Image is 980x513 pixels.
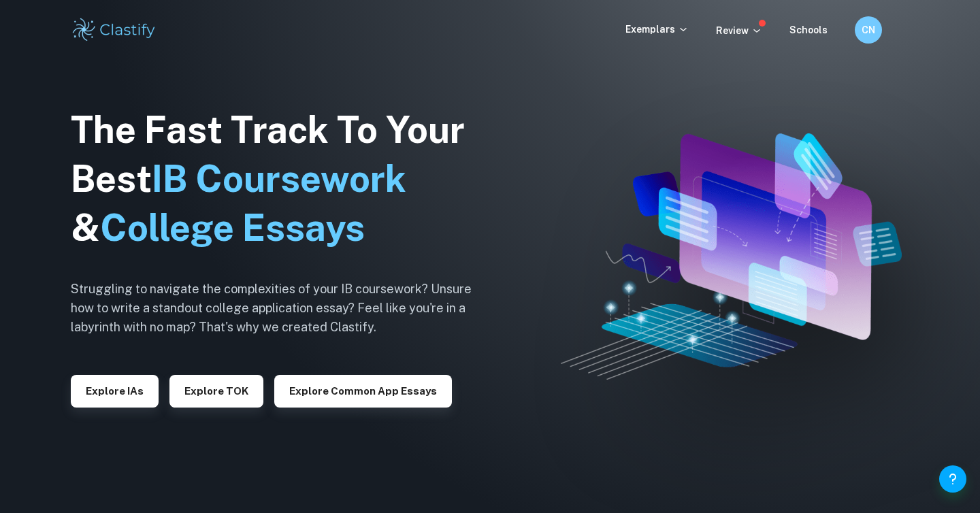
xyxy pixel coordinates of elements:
[855,16,882,44] button: CN
[71,280,493,337] h6: Struggling to navigate the complexities of your IB coursework? Unsure how to write a standout col...
[939,465,966,493] button: Help and Feedback
[716,23,762,38] p: Review
[152,157,406,200] span: IB Coursework
[71,105,493,252] h1: The Fast Track To Your Best &
[274,384,452,397] a: Explore Common App essays
[169,384,263,397] a: Explore TOK
[169,375,263,408] button: Explore TOK
[861,22,877,37] h6: CN
[274,375,452,408] button: Explore Common App essays
[71,375,159,408] button: Explore IAs
[789,24,828,35] a: Schools
[71,384,159,397] a: Explore IAs
[100,206,365,249] span: College Essays
[561,133,902,380] img: Clastify hero
[625,22,689,37] p: Exemplars
[71,16,157,44] img: Clastify logo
